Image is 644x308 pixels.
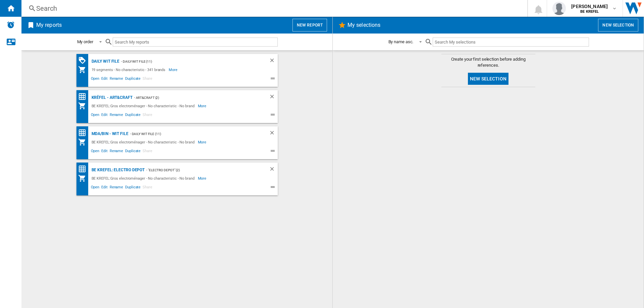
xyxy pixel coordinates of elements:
h2: My reports [35,19,63,32]
div: BE KREFEL:Gros electroménager - No characteristic - No brand [90,138,198,146]
span: Open [90,148,101,156]
button: New selection [468,73,508,85]
div: Krëfel - Art&Craft [90,94,132,102]
span: Duplicate [124,112,142,120]
span: More [198,174,208,182]
button: New report [292,19,327,32]
div: - Art&Craft (2) [132,94,256,102]
span: Open [90,184,101,192]
span: Create your first selection before adding references. [441,56,535,68]
div: BE KREFEL:Gros electroménager - No characteristic - No brand [90,174,198,182]
span: [PERSON_NAME] [571,3,608,10]
span: Share [142,112,153,120]
div: Price Matrix [78,129,90,137]
div: My Assortment [78,174,90,182]
div: 19 segments - No characteristic - 341 brands [90,66,169,74]
div: BE KREFEL:Gros electroménager - No characteristic - No brand [90,102,198,110]
span: More [198,102,208,110]
span: Duplicate [124,148,142,156]
div: BE KREFEL: Electro depot [90,166,145,174]
span: Share [142,184,153,192]
div: My order [77,39,93,44]
div: PROMOTIONS Matrix [78,56,90,65]
div: My Assortment [78,102,90,110]
h2: My selections [346,19,382,32]
div: Daily WIT file [90,57,120,66]
div: - Daily WIT file (11) [119,57,255,66]
div: MDA/BIN - WIT file [90,130,128,138]
span: Rename [109,112,124,120]
div: Search [36,4,510,13]
div: By name asc. [388,39,414,44]
div: My Assortment [78,138,90,146]
img: alerts-logo.svg [7,21,15,29]
input: Search My reports [113,38,278,47]
span: Edit [100,184,109,192]
span: Edit [100,112,109,120]
span: Duplicate [124,184,142,192]
span: Share [142,148,153,156]
span: Share [142,75,153,83]
span: Open [90,112,101,120]
span: Duplicate [124,75,142,83]
div: Delete [269,130,278,138]
span: Edit [100,148,109,156]
div: Price Matrix [78,165,90,173]
span: More [169,66,178,74]
div: - Daily WIT file (11) [128,130,256,138]
div: Delete [269,57,278,66]
div: Delete [269,166,278,174]
span: Rename [109,148,124,156]
div: Delete [269,94,278,102]
input: Search My selections [433,38,589,47]
div: My Assortment [78,66,90,74]
span: Edit [100,75,109,83]
span: Open [90,75,101,83]
span: More [198,138,208,146]
span: Rename [109,184,124,192]
div: Price Matrix [78,93,90,101]
img: profile.jpg [552,2,566,15]
b: BE KREFEL [580,9,599,14]
div: - "Electro depot" (2) [145,166,255,174]
span: Rename [109,75,124,83]
button: New selection [598,19,638,32]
